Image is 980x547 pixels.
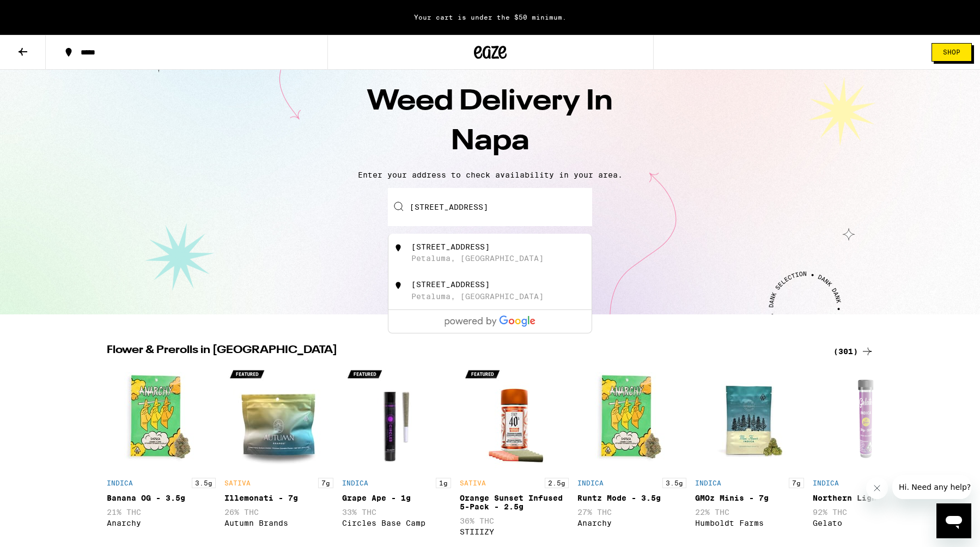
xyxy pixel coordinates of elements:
div: Grape Ape - 1g [342,494,451,502]
p: 26% THC [224,508,333,516]
p: 3.5g [192,478,216,488]
h1: Weed Delivery In [300,82,681,162]
p: 2.5g [545,478,569,488]
p: 21% THC [107,508,216,516]
div: Runtz Mode - 3.5g [577,494,686,502]
div: [STREET_ADDRESS] [411,242,490,251]
input: Enter your delivery address [388,188,592,226]
div: Petaluma, [GEOGRAPHIC_DATA] [411,292,544,301]
div: Open page for Orange Sunset Infused 5-Pack - 2.5g from STIIIZY [460,363,569,542]
p: INDICA [342,479,368,487]
img: Anarchy - Banana OG - 3.5g [107,363,216,472]
p: 92% THC [813,508,922,516]
iframe: Close message [866,477,888,499]
div: Open page for Runtz Mode - 3.5g from Anarchy [577,363,686,542]
div: Anarchy [107,519,216,527]
img: Gelato - Northern Lights - 1g [813,363,922,472]
p: INDICA [695,479,721,487]
img: 123 Acorn Drive [393,242,404,253]
a: (301) [833,345,874,358]
div: Gelato [813,519,922,527]
p: 1g [436,478,451,488]
p: 7g [318,478,333,488]
p: 22% THC [695,508,804,516]
img: 123 Acorn Circle [393,280,404,291]
div: STIIIZY [460,527,569,536]
span: Shop [943,49,960,56]
img: Circles Base Camp - Grape Ape - 1g [342,363,451,472]
p: 3.5g [662,478,686,488]
div: Humboldt Farms [695,519,804,527]
button: Shop [932,43,972,62]
div: Open page for Illemonati - 7g from Autumn Brands [224,363,333,542]
iframe: Button to launch messaging window [936,503,971,538]
div: Orange Sunset Infused 5-Pack - 2.5g [460,494,569,511]
div: Open page for Northern Lights - 1g from Gelato [813,363,922,542]
p: INDICA [107,479,133,487]
p: 27% THC [577,508,686,516]
p: 33% THC [342,508,451,516]
div: Anarchy [577,519,686,527]
p: SATIVA [224,479,251,487]
img: Anarchy - Runtz Mode - 3.5g [577,363,686,472]
p: INDICA [577,479,604,487]
div: Illemonati - 7g [224,494,333,502]
div: Open page for GMOz Minis - 7g from Humboldt Farms [695,363,804,542]
img: Humboldt Farms - GMOz Minis - 7g [695,363,804,472]
div: Open page for Banana OG - 3.5g from Anarchy [107,363,216,542]
iframe: Message from company [892,475,971,499]
div: Autumn Brands [224,519,333,527]
p: 36% THC [460,516,569,525]
p: Enter your address to check availability in your area. [11,171,969,179]
div: [STREET_ADDRESS] [411,280,490,289]
p: 7g [789,478,804,488]
p: INDICA [813,479,839,487]
div: Circles Base Camp [342,519,451,527]
a: Shop [923,43,980,62]
h2: Flower & Prerolls in [GEOGRAPHIC_DATA] [107,345,820,358]
div: GMOz Minis - 7g [695,494,804,502]
div: Northern Lights - 1g [813,494,922,502]
div: Banana OG - 3.5g [107,494,216,502]
img: STIIIZY - Orange Sunset Infused 5-Pack - 2.5g [460,363,569,472]
span: Napa [451,127,529,156]
img: Autumn Brands - Illemonati - 7g [224,363,333,472]
div: Petaluma, [GEOGRAPHIC_DATA] [411,254,544,263]
p: SATIVA [460,479,486,487]
div: Open page for Grape Ape - 1g from Circles Base Camp [342,363,451,542]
